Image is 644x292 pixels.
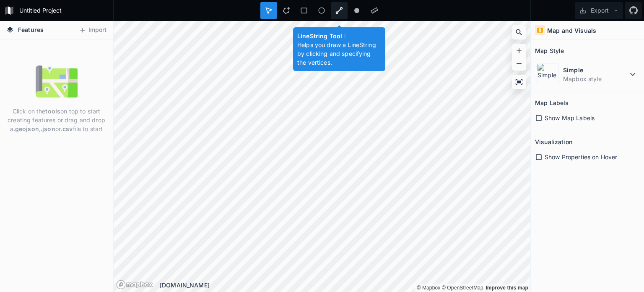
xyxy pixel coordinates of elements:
[41,125,55,132] strong: .json
[545,153,617,161] span: Show Properties on Hover
[535,135,572,148] h2: Visualization
[6,107,106,133] p: Click on the on top to start creating features or drag and drop a , or file to start
[486,285,528,291] a: Map feedback
[45,108,60,115] strong: tools
[442,285,483,291] a: OpenStreetMap
[563,66,628,74] dt: Simple
[75,24,111,37] button: Import
[61,125,73,132] strong: .csv
[537,63,559,85] img: Simple
[547,26,596,35] h4: Map and Visuals
[535,44,564,57] h2: Map Style
[36,61,78,103] img: empty
[116,280,153,289] a: Mapbox logo
[545,113,595,122] span: Show Map Labels
[297,32,381,40] h4: LineString Tool
[575,2,623,19] button: Export
[297,40,381,67] p: Helps you draw a LineString by clicking and specifying the vertices.
[160,281,530,289] div: [DOMAIN_NAME]
[344,32,345,39] span: l
[563,74,628,83] dd: Mapbox style
[18,25,44,34] span: Features
[417,285,440,291] a: Mapbox
[535,96,569,109] h2: Map Labels
[13,125,39,132] strong: .geojson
